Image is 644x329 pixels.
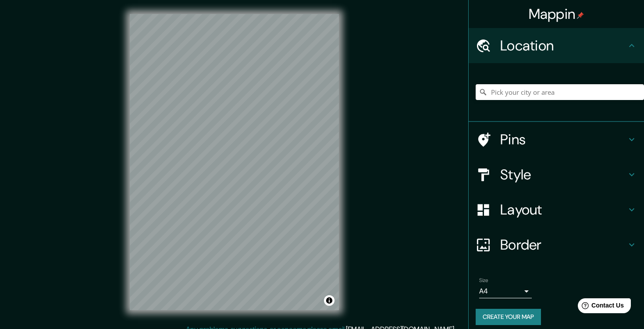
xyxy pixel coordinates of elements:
h4: Mappin [529,5,584,23]
img: pin-icon.png [577,12,584,19]
div: Layout [469,192,644,227]
h4: Style [500,166,626,183]
button: Toggle attribution [324,295,334,306]
canvas: Map [130,14,339,310]
div: Pins [469,122,644,157]
div: Style [469,157,644,192]
button: Create your map [476,309,541,325]
h4: Pins [500,131,626,148]
h4: Border [500,236,626,254]
div: Border [469,227,644,262]
h4: Location [500,37,626,54]
input: Pick your city or area [476,84,644,100]
div: A4 [479,284,532,298]
iframe: Help widget launcher [566,295,634,319]
div: Location [469,28,644,63]
label: Size [479,277,488,284]
h4: Layout [500,201,626,218]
